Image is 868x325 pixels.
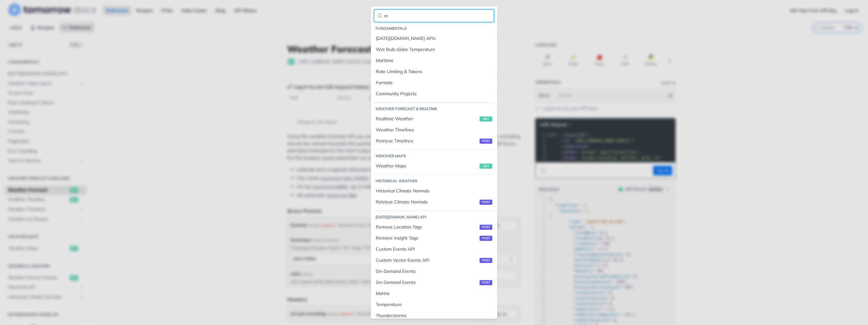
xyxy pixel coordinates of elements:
[376,268,492,275] div: On-Demand Events
[376,35,492,42] div: [DATE][DOMAIN_NAME] APIs
[374,277,494,288] a: On-Demand Eventspost
[371,19,497,324] nav: Reference navigation
[480,258,492,263] span: post
[376,188,492,194] div: Historical Climate Normals
[374,78,494,88] a: Formats
[376,116,492,122] div: Realtime Weather
[376,235,492,241] div: Remove Insight Tags
[376,57,492,64] div: Maritime
[374,255,494,266] a: Custom Vector Events APIpost
[374,125,494,135] a: Weather Timelines
[376,257,492,264] div: Custom Vector Events API
[376,178,494,184] li: Historical Weather
[376,106,494,112] li: Weather Forecast & realtime
[374,288,494,299] a: Marine
[376,312,492,319] div: Thunderstorms
[480,164,492,169] span: get
[480,200,492,205] span: post
[374,89,494,99] a: Community Projects
[480,280,492,285] span: post
[374,114,494,124] a: Realtime Weatherget
[376,246,492,253] div: Custom Events API
[376,138,492,144] div: Retrieve Timelines
[376,301,492,308] div: Temperature
[374,186,494,196] a: Historical Climate Normals
[374,44,494,55] a: Wet Bulb Globe Temperature
[376,153,494,159] li: Weather Maps
[376,279,492,286] div: On-Demand Events
[374,161,494,171] a: Weather Mapsget
[374,222,494,232] a: Remove Location Tagspost
[480,225,492,230] span: post
[376,127,492,133] div: Weather Timelines
[374,66,494,77] a: Rate Limiting & Tokens
[374,136,494,146] a: Retrieve Timelinespost
[376,163,492,169] div: Weather Maps
[376,79,492,86] div: Formats
[374,233,494,243] a: Remove Insight Tagspost
[376,25,494,32] li: Fundamentals
[480,116,492,122] span: get
[376,199,492,205] div: Retrieve Climate Normals
[376,68,492,75] div: Rate Limiting & Tokens
[374,299,494,310] a: Temperature
[376,46,492,53] div: Wet Bulb Globe Temperature
[374,55,494,66] a: Maritime
[374,266,494,277] a: On-Demand Events
[376,290,492,297] div: Marine
[376,214,494,220] li: [DATE][DOMAIN_NAME] API
[480,236,492,241] span: post
[376,91,492,97] div: Community Projects
[374,244,494,254] a: Custom Events API
[374,310,494,321] a: Thunderstorms
[376,224,492,230] div: Remove Location Tags
[374,9,494,22] input: Filter
[374,33,494,44] a: [DATE][DOMAIN_NAME] APIs
[374,197,494,207] a: Retrieve Climate Normalspost
[480,139,492,144] span: post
